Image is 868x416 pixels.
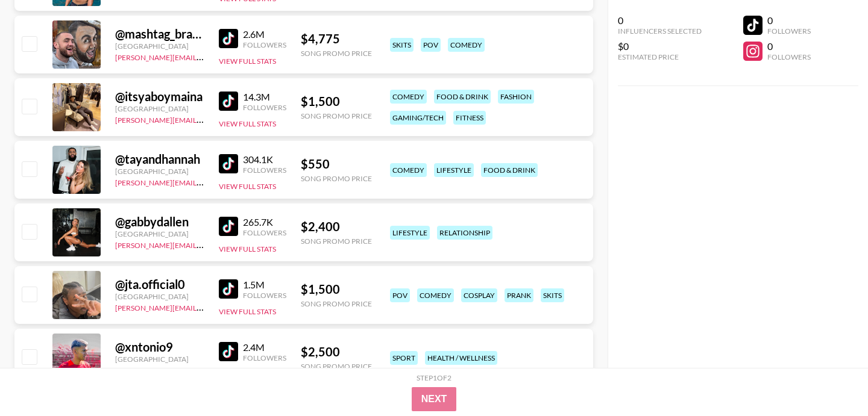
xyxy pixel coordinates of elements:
div: $ 2,500 [301,344,372,359]
div: lifestyle [390,226,430,240]
div: Followers [243,353,286,362]
div: Step 1 of 2 [417,373,451,382]
img: TikTok [219,342,238,361]
div: sport [390,351,418,365]
div: pov [421,38,441,52]
div: prank [505,288,533,302]
div: [GEOGRAPHIC_DATA] [115,104,204,113]
div: Song Promo Price [301,49,372,58]
img: TikTok [219,29,238,48]
a: [PERSON_NAME][EMAIL_ADDRESS][DOMAIN_NAME] [115,176,294,187]
div: 304.1K [243,154,286,166]
div: food & drink [481,163,538,177]
div: [GEOGRAPHIC_DATA] [115,167,204,176]
div: comedy [390,90,427,104]
div: @ mashtag_brady [115,26,204,42]
button: Next [412,387,457,411]
div: 265.7K [243,216,286,228]
a: [PERSON_NAME][EMAIL_ADDRESS][DOMAIN_NAME] [115,51,294,62]
div: Followers [243,40,286,49]
img: TikTok [219,154,238,173]
div: skits [390,38,414,52]
div: 14.3M [243,91,286,103]
div: [GEOGRAPHIC_DATA] [115,42,204,51]
div: Influencers Selected [618,26,702,36]
div: lifestyle [434,163,474,177]
div: @ jta.official0 [115,277,204,292]
div: $ 2,400 [301,219,372,234]
div: comedy [417,288,454,302]
div: [GEOGRAPHIC_DATA] [115,229,204,238]
div: Followers [767,26,811,36]
div: [GEOGRAPHIC_DATA] [115,355,204,364]
div: $0 [618,40,702,52]
div: @ tayandhannah [115,152,204,167]
a: [PERSON_NAME][EMAIL_ADDRESS][DOMAIN_NAME] [115,301,294,312]
div: health / wellness [425,351,497,365]
div: fitness [453,111,486,125]
div: Song Promo Price [301,111,372,120]
img: TikTok [219,92,238,111]
button: View Full Stats [219,244,276,253]
div: Song Promo Price [301,362,372,371]
div: food & drink [434,90,491,104]
div: $ 550 [301,157,372,172]
div: Followers [243,228,286,237]
div: gaming/tech [390,111,446,125]
div: Followers [243,291,286,300]
div: comedy [448,38,485,52]
div: fashion [498,90,534,104]
a: [PERSON_NAME][EMAIL_ADDRESS][DOMAIN_NAME] [115,113,294,125]
div: @ xntonio9 [115,340,204,355]
div: cosplay [461,288,497,302]
div: @ gabbydallen [115,214,204,229]
div: pov [390,288,410,302]
button: View Full Stats [219,57,276,66]
button: View Full Stats [219,119,276,128]
img: TikTok [219,217,238,236]
div: 1.5M [243,279,286,291]
div: $ 1,500 [301,94,372,109]
div: skits [541,288,564,302]
div: Song Promo Price [301,237,372,246]
div: Followers [767,52,811,61]
button: View Full Stats [219,307,276,316]
div: 0 [618,14,702,26]
div: Song Promo Price [301,174,372,183]
div: 0 [767,40,811,52]
img: TikTok [219,279,238,299]
div: 2.6M [243,28,286,40]
div: relationship [437,226,492,240]
iframe: Drift Widget Chat Controller [808,356,854,402]
button: View Full Stats [219,182,276,191]
div: Followers [243,103,286,112]
div: Estimated Price [618,52,702,61]
div: @ itsyaboymaina [115,89,204,104]
div: 0 [767,14,811,26]
div: $ 4,775 [301,31,372,46]
div: Song Promo Price [301,299,372,308]
div: $ 1,500 [301,282,372,297]
div: comedy [390,163,427,177]
div: [GEOGRAPHIC_DATA] [115,292,204,301]
a: [PERSON_NAME][EMAIL_ADDRESS][DOMAIN_NAME] [115,238,294,250]
div: Followers [243,166,286,175]
div: 2.4M [243,341,286,353]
